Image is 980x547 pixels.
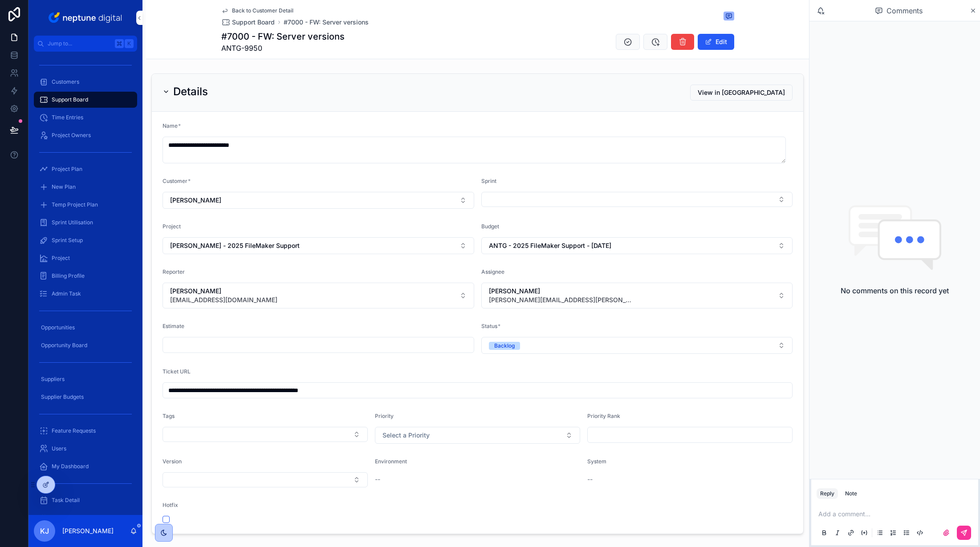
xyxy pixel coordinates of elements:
[34,161,137,177] a: Project Plan
[163,268,185,275] span: Reporter
[52,78,79,85] span: Customers
[481,268,504,275] span: Assignee
[52,290,81,297] span: Admin Task
[34,320,137,336] a: Opportunities
[52,132,91,139] span: Project Owners
[34,109,137,126] a: Time Entries
[382,431,430,440] span: Select a Priority
[845,490,857,497] div: Note
[587,475,593,484] span: --
[163,413,175,419] span: Tags
[52,237,83,244] span: Sprint Setup
[221,30,345,43] h1: #7000 - FW: Server versions
[41,376,65,383] span: Suppliers
[494,342,515,350] div: Backlog
[163,223,181,230] span: Project
[221,18,275,27] a: Support Board
[34,286,137,302] a: Admin Task
[52,445,66,452] span: Users
[489,241,611,250] span: ANTG - 2025 FileMaker Support - [DATE]
[163,323,184,329] span: Estimate
[48,40,111,47] span: Jump to...
[841,285,949,296] h2: No comments on this record yet
[163,178,187,184] span: Customer
[34,92,137,108] a: Support Board
[698,34,734,50] button: Edit
[52,255,70,262] span: Project
[47,11,125,25] img: App logo
[817,488,838,499] button: Reply
[170,241,300,250] span: [PERSON_NAME] - 2025 FileMaker Support
[34,337,137,353] a: Opportunity Board
[34,510,137,526] a: Billing Profile
[34,423,137,439] a: Feature Requests
[489,296,631,304] span: [PERSON_NAME][EMAIL_ADDRESS][PERSON_NAME][DOMAIN_NAME]
[232,18,275,27] span: Support Board
[52,497,80,504] span: Task Detail
[34,389,137,405] a: Supplier Budgets
[489,287,631,296] span: [PERSON_NAME]
[34,74,137,90] a: Customers
[284,18,369,27] span: #7000 - FW: Server versions
[52,427,96,434] span: Feature Requests
[375,427,580,444] button: Select Button
[163,502,178,508] span: Hotfix
[232,7,293,14] span: Back to Customer Detail
[481,337,793,354] button: Select Button
[34,197,137,213] a: Temp Project Plan
[34,492,137,508] a: Task Detail
[52,183,76,190] span: New Plan
[34,179,137,195] a: New Plan
[886,5,923,16] span: Comments
[481,237,793,254] button: Select Button
[28,52,142,515] div: scrollable content
[34,36,137,52] button: Jump to...K
[52,272,85,280] span: Billing Profile
[34,250,137,266] a: Project
[221,7,293,14] a: Back to Customer Detail
[52,114,83,121] span: Time Entries
[163,122,178,129] span: Name
[690,85,793,101] button: View in [GEOGRAPHIC_DATA]
[34,441,137,457] a: Users
[52,219,93,226] span: Sprint Utilisation
[52,463,89,470] span: My Dashboard
[34,458,137,474] a: My Dashboard
[163,368,191,375] span: Ticket URL
[481,283,793,308] button: Select Button
[52,166,82,173] span: Project Plan
[34,232,137,248] a: Sprint Setup
[40,526,49,536] span: KJ
[375,413,394,419] span: Priority
[34,371,137,387] a: Suppliers
[587,458,606,465] span: System
[173,85,208,99] h2: Details
[481,223,499,230] span: Budget
[221,43,345,53] span: ANTG-9950
[52,515,85,522] span: Billing Profile
[163,283,474,308] button: Select Button
[170,296,277,304] span: [EMAIL_ADDRESS][DOMAIN_NAME]
[163,237,474,254] button: Select Button
[375,458,407,465] span: Environment
[41,324,75,331] span: Opportunities
[126,40,133,47] span: K
[52,201,98,208] span: Temp Project Plan
[163,458,182,465] span: Version
[698,88,785,97] span: View in [GEOGRAPHIC_DATA]
[163,472,368,487] button: Select Button
[481,178,496,184] span: Sprint
[52,96,88,103] span: Support Board
[587,413,620,419] span: Priority Rank
[481,323,497,329] span: Status
[170,287,277,296] span: [PERSON_NAME]
[375,475,380,484] span: --
[842,488,861,499] button: Note
[34,215,137,231] a: Sprint Utilisation
[163,192,474,209] button: Select Button
[41,342,87,349] span: Opportunity Board
[34,127,137,143] a: Project Owners
[481,192,793,207] button: Select Button
[41,393,84,401] span: Supplier Budgets
[163,427,368,442] button: Select Button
